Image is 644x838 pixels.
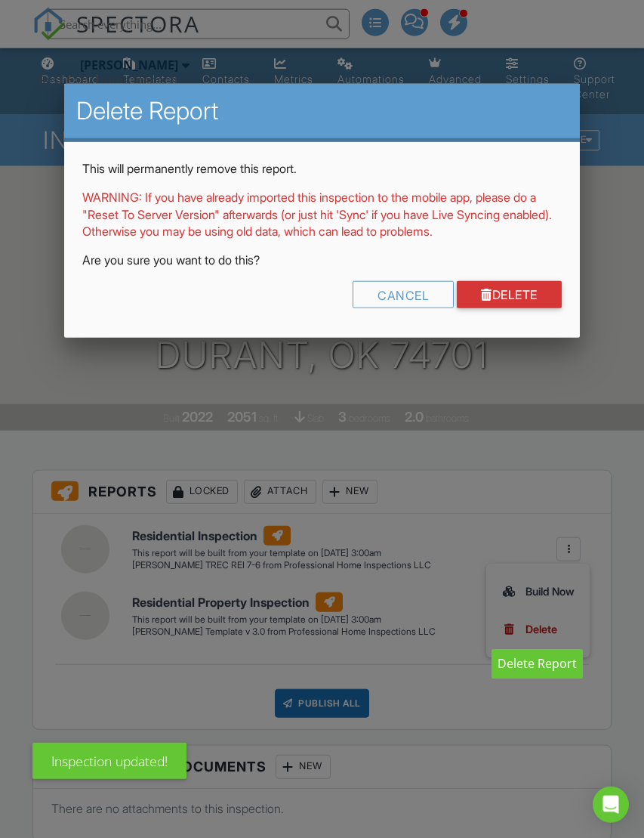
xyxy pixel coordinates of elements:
[82,189,561,240] p: WARNING: If you have already imported this inspection to the mobile app, please do a "Reset To Se...
[32,743,186,779] div: Inspection updated!
[457,281,562,308] a: Delete
[593,787,629,823] div: Open Intercom Messenger
[82,252,561,268] p: Are you sure you want to do this?
[353,281,454,308] div: Cancel
[76,96,567,126] h2: Delete Report
[82,160,561,177] p: This will permanently remove this report.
